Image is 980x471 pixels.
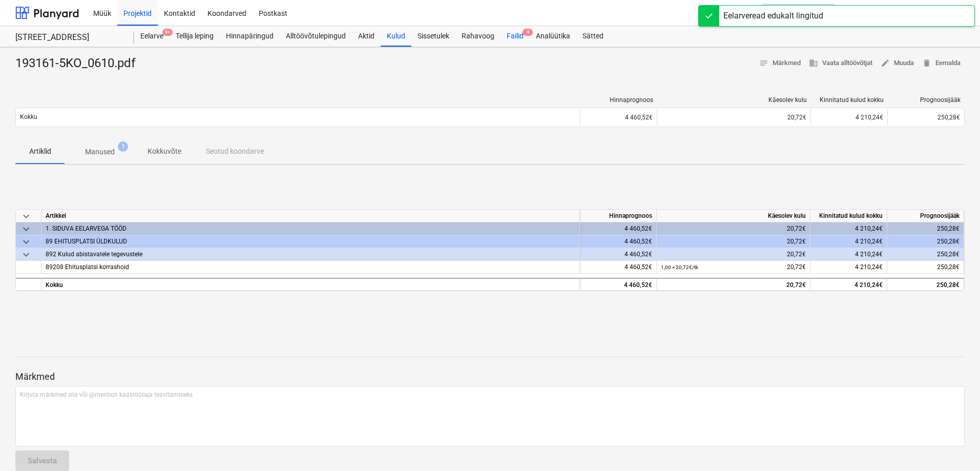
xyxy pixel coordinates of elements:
[20,210,32,222] span: keyboard_arrow_down
[810,210,887,222] div: Kinnitatud kulud kokku
[15,371,965,383] p: Märkmed
[580,248,657,261] div: 4 460,52€
[523,29,533,36] span: 4
[922,57,961,69] span: Eemalda
[20,223,32,235] span: keyboard_arrow_down
[280,26,352,47] a: Alltöövõtulepingud
[118,141,128,152] span: 1
[501,26,530,47] a: Failid4
[46,263,129,271] span: 89208 Ehitusplatsi korrashoid
[881,57,914,69] span: Muuda
[411,26,455,47] a: Sissetulek
[15,55,143,72] div: 193161-5KO_0610.pdf
[661,279,806,292] div: 20,72€
[20,249,32,261] span: keyboard_arrow_down
[580,109,657,126] div: 4 460,52€
[809,58,818,68] span: business
[576,26,610,47] a: Sätted
[657,210,810,222] div: Käesolev kulu
[661,261,806,274] div: 20,72€
[810,248,887,261] div: 4 210,24€
[661,248,806,261] div: 20,72€
[501,26,530,47] div: Failid
[723,10,823,22] div: Eelarveread edukalt lingitud
[170,26,220,47] a: Tellija leping
[661,114,806,121] div: 20,72€
[148,146,181,157] p: Kokkuvõte
[46,222,575,235] div: 1. SIDUVA EELARVEGA TÖÖD
[585,96,653,104] div: Hinnaprognoos
[580,278,657,291] div: 4 460,52€
[46,248,575,260] div: 892 Kulud abistavatele tegevustele
[381,26,411,47] a: Kulud
[580,210,657,222] div: Hinnaprognoos
[15,32,122,43] div: [STREET_ADDRESS]
[810,235,887,248] div: 4 210,24€
[530,26,576,47] a: Analüütika
[759,57,801,69] span: Märkmed
[28,146,52,157] p: Artiklid
[881,58,890,68] span: edit
[352,26,381,47] a: Aktid
[134,26,170,47] a: Eelarve9+
[937,263,960,271] span: 250,28€
[887,235,964,248] div: 250,28€
[661,235,806,248] div: 20,72€
[759,58,768,68] span: notes
[810,278,887,291] div: 4 210,24€
[887,222,964,235] div: 250,28€
[661,264,698,270] small: 1,00 × 20,72€ / tk
[887,278,964,291] div: 250,28€
[220,26,280,47] a: Hinnapäringud
[887,210,964,222] div: Prognoosijääk
[20,236,32,248] span: keyboard_arrow_down
[810,109,887,126] div: 4 210,24€
[810,222,887,235] div: 4 210,24€
[41,278,580,291] div: Kokku
[877,55,918,71] button: Muuda
[580,235,657,248] div: 4 460,52€
[892,96,961,104] div: Prognoosijääk
[937,114,960,121] span: 250,28€
[887,248,964,261] div: 250,28€
[918,55,965,71] button: Eemalda
[85,147,115,157] p: Manused
[455,26,501,47] a: Rahavoog
[41,210,580,222] div: Artikkel
[661,222,806,235] div: 20,72€
[580,261,657,274] div: 4 460,52€
[162,29,173,36] span: 9+
[755,55,805,71] button: Märkmed
[661,96,807,104] div: Käesolev kulu
[20,113,37,121] p: Kokku
[809,57,872,69] span: Vaata alltöövõtjat
[46,235,575,248] div: 89 EHITUSPLATSI ÜLDKULUD
[929,422,980,471] iframe: Chat Widget
[815,96,884,104] div: Kinnitatud kulud kokku
[922,58,931,68] span: delete
[855,263,883,271] span: 4 210,24€
[805,55,877,71] button: Vaata alltöövõtjat
[580,222,657,235] div: 4 460,52€
[134,26,170,47] div: Eelarve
